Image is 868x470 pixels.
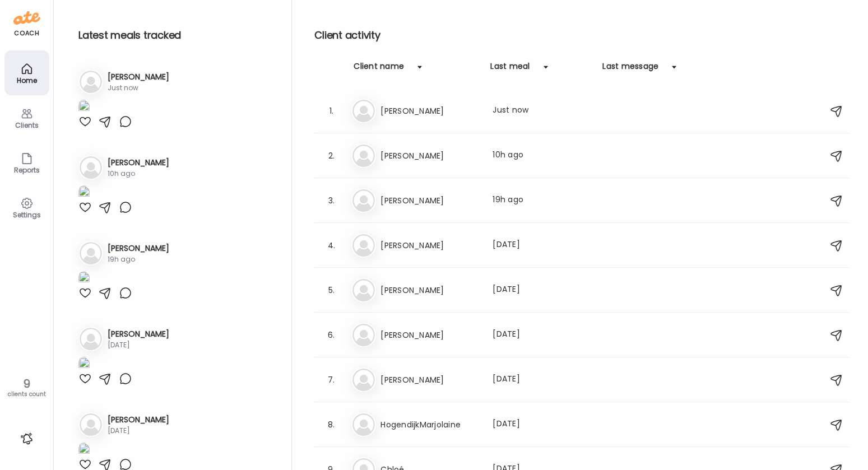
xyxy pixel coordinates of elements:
[78,100,90,115] img: images%2F6RTo9FeLZ8fDTsS22F2qmNEnnhp1%2Fh4UGHdnMKbh1ONlcSgIU%2F8NRxXQuF2Acb1rxDeLsV_1080
[324,328,338,342] div: 6.
[80,242,102,264] img: bg-avatar-default.svg
[14,29,39,38] div: coach
[78,443,90,458] img: images%2FTZC6QohsI7OQrYGcjKTqWFnreQl2%2FDNWDvmim9c0QQvkdveKI%2Ff5wSy149KV2mUgWymv0S_1080
[352,279,375,301] img: bg-avatar-default.svg
[493,328,591,342] div: [DATE]
[324,373,338,387] div: 7.
[108,340,169,350] div: [DATE]
[108,169,169,179] div: 10h ago
[602,61,658,78] div: Last message
[352,413,375,436] img: bg-avatar-default.svg
[7,211,47,218] div: Settings
[324,194,338,207] div: 3.
[80,328,102,350] img: bg-avatar-default.svg
[352,145,375,167] img: bg-avatar-default.svg
[380,328,479,342] h3: [PERSON_NAME]
[352,189,375,212] img: bg-avatar-default.svg
[108,328,169,340] h3: [PERSON_NAME]
[7,122,47,129] div: Clients
[4,377,49,390] div: 9
[13,9,40,27] img: ate
[108,426,169,436] div: [DATE]
[108,414,169,426] h3: [PERSON_NAME]
[7,77,47,84] div: Home
[490,61,530,78] div: Last meal
[493,104,591,118] div: Just now
[380,373,479,387] h3: [PERSON_NAME]
[80,71,102,93] img: bg-avatar-default.svg
[80,413,102,436] img: bg-avatar-default.svg
[493,418,591,431] div: [DATE]
[493,283,591,297] div: [DATE]
[108,157,169,169] h3: [PERSON_NAME]
[380,149,479,162] h3: [PERSON_NAME]
[493,373,591,387] div: [DATE]
[352,234,375,257] img: bg-avatar-default.svg
[324,418,338,431] div: 8.
[78,271,90,286] img: images%2FnvWxuXTXzxRcyFaUCMyhPOK0x0o1%2FlQFKognMwEWmTlo4eijr%2FznyvCjItQcc58jv6R1u8_1080
[324,283,338,297] div: 5.
[324,149,338,162] div: 2.
[493,194,591,207] div: 19h ago
[380,104,479,118] h3: [PERSON_NAME]
[78,357,90,372] img: images%2F2qX6n007gbOGR2YXXRjPCeeS3CG3%2F6985RfzwEk0oPbB01bub%2FJYvBsLUylzFytIq94YwX_1080
[352,100,375,122] img: bg-avatar-default.svg
[80,156,102,179] img: bg-avatar-default.svg
[354,61,404,78] div: Client name
[4,390,49,398] div: clients count
[380,418,479,431] h3: HogendijkMarjolaine
[314,27,850,44] h2: Client activity
[324,239,338,252] div: 4.
[352,369,375,391] img: bg-avatar-default.svg
[108,71,169,83] h3: [PERSON_NAME]
[352,324,375,346] img: bg-avatar-default.svg
[78,27,273,44] h2: Latest meals tracked
[493,239,591,252] div: [DATE]
[78,185,90,201] img: images%2F8YyLNAJlATfn9AbeikPVGfm74k03%2FAVBBaHtyGjqQzMBZKSCR%2FBJsicypVXFvidb7vxDDf_1080
[380,283,479,297] h3: [PERSON_NAME]
[324,104,338,118] div: 1.
[7,166,47,174] div: Reports
[108,243,169,254] h3: [PERSON_NAME]
[493,149,591,162] div: 10h ago
[380,239,479,252] h3: [PERSON_NAME]
[108,83,169,93] div: Just now
[108,254,169,264] div: 19h ago
[380,194,479,207] h3: [PERSON_NAME]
